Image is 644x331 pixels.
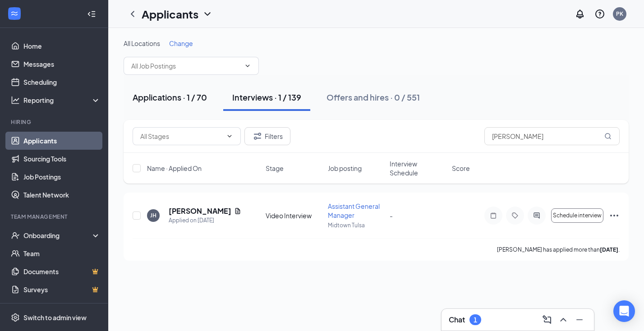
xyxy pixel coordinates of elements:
span: Interview Schedule [390,159,446,177]
input: All Job Postings [131,61,240,71]
div: Applied on [DATE] [169,216,241,225]
svg: ChevronLeft [127,9,138,19]
button: Minimize [572,313,587,327]
a: Talent Network [23,186,101,204]
p: [PERSON_NAME] has applied more than . [497,246,620,253]
svg: Analysis [11,96,20,105]
div: Offers and hires · 0 / 551 [327,92,420,103]
span: All Locations [124,39,160,47]
svg: QuestionInfo [594,9,605,19]
svg: Notifications [575,9,585,19]
h1: Applicants [142,6,198,22]
span: Schedule interview [553,212,602,219]
svg: Filter [252,131,263,142]
div: Onboarding [23,231,93,240]
svg: Minimize [574,314,585,325]
svg: UserCheck [11,231,20,240]
svg: ComposeMessage [542,314,552,325]
a: Home [23,37,101,55]
span: Name · Applied On [147,164,202,173]
div: Applications · 1 / 70 [133,92,207,103]
a: Job Postings [23,168,101,186]
div: Switch to admin view [23,313,87,322]
button: Schedule interview [551,208,603,223]
span: Assistant General Manager [328,202,380,219]
div: Open Intercom Messenger [613,300,635,322]
svg: ChevronUp [558,314,569,325]
a: DocumentsCrown [23,262,101,280]
svg: Tag [510,212,520,219]
svg: ChevronDown [202,9,213,19]
span: Job posting [328,164,362,173]
button: Filter Filters [244,127,290,145]
button: ComposeMessage [540,313,554,327]
div: Team Management [11,213,99,221]
svg: MagnifyingGlass [604,133,612,140]
a: SurveysCrown [23,280,101,299]
button: ChevronUp [556,313,570,327]
svg: Document [234,207,241,215]
svg: ChevronDown [244,62,251,69]
div: JH [150,211,156,219]
p: Midtown Tulsa [328,221,385,229]
b: [DATE] [600,246,618,253]
svg: ActiveChat [531,212,542,219]
a: Scheduling [23,73,101,91]
span: - [390,211,393,220]
div: Interviews · 1 / 139 [232,92,301,103]
h5: [PERSON_NAME] [169,206,230,216]
svg: Note [488,212,499,219]
div: Hiring [11,118,99,126]
span: Change [169,39,193,47]
a: Applicants [23,132,101,150]
input: All Stages [140,131,222,141]
a: Messages [23,55,101,73]
svg: Collapse [87,9,96,18]
svg: WorkstreamLogo [10,9,19,18]
div: 1 [474,316,477,324]
svg: Ellipses [609,210,620,221]
div: Reporting [23,96,101,105]
a: Team [23,244,101,262]
h3: Chat [449,315,465,325]
svg: Settings [11,313,20,322]
svg: ChevronDown [226,133,233,140]
input: Search in interviews [484,127,620,145]
span: Stage [266,164,284,173]
span: Score [452,164,470,173]
div: Video Interview [266,211,322,220]
a: Sourcing Tools [23,150,101,168]
div: PK [616,10,623,18]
